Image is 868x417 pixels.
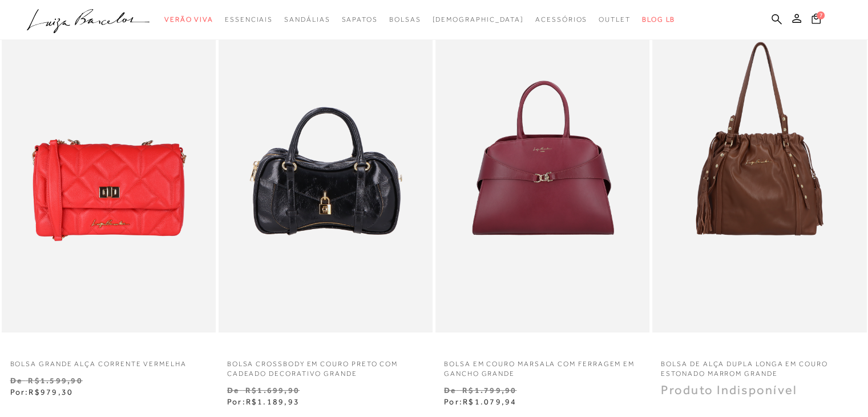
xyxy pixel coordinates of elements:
[389,15,421,23] span: Bolsas
[225,9,273,30] a: categoryNavScreenReaderText
[284,9,330,30] a: categoryNavScreenReaderText
[3,13,215,331] a: BOLSA GRANDE ALÇA CORRENTE VERMELHA BOLSA GRANDE ALÇA CORRENTE VERMELHA
[817,11,825,19] span: 7
[661,383,797,397] span: Produto Indisponível
[462,386,516,395] small: R$1.799,90
[435,352,649,379] a: BOLSA EM COURO MARSALA COM FERRAGEM EM GANCHO GRANDE
[2,352,216,369] a: BOLSA GRANDE ALÇA CORRENTE VERMELHA
[10,376,22,385] small: De
[808,13,824,28] button: 7
[219,352,433,379] a: BOLSA CROSSBODY EM COURO PRETO COM CADEADO DECORATIVO GRANDE
[3,13,215,331] img: BOLSA GRANDE ALÇA CORRENTE VERMELHA
[389,9,421,30] a: categoryNavScreenReaderText
[164,15,213,23] span: Verão Viva
[432,9,524,30] a: noSubCategoriesText
[225,15,273,23] span: Essenciais
[535,15,587,23] span: Acessórios
[227,386,239,395] small: De
[341,9,377,30] a: categoryNavScreenReaderText
[444,397,516,406] span: Por:
[10,387,74,396] span: Por:
[245,386,300,395] small: R$1.699,90
[463,397,516,406] span: R$1.079,94
[642,9,675,30] a: BLOG LB
[432,15,524,23] span: [DEMOGRAPHIC_DATA]
[437,13,648,331] a: BOLSA EM COURO MARSALA COM FERRAGEM EM GANCHO GRANDE BOLSA EM COURO MARSALA COM FERRAGEM EM GANCH...
[28,376,82,385] small: R$1.599,90
[29,387,73,396] span: R$979,30
[652,352,866,379] a: BOLSA DE ALÇA DUPLA LONGA EM COURO ESTONADO MARROM GRANDE
[653,13,865,331] img: BOLSA DE ALÇA DUPLA LONGA EM COURO ESTONADO MARROM GRANDE
[653,13,865,331] a: BOLSA DE ALÇA DUPLA LONGA EM COURO ESTONADO MARROM GRANDE BOLSA DE ALÇA DUPLA LONGA EM COURO ESTO...
[227,397,300,406] span: Por:
[437,13,648,331] img: BOLSA EM COURO MARSALA COM FERRAGEM EM GANCHO GRANDE
[535,9,587,30] a: categoryNavScreenReaderText
[599,9,631,30] a: categoryNavScreenReaderText
[642,15,675,23] span: BLOG LB
[341,15,377,23] span: Sapatos
[164,9,213,30] a: categoryNavScreenReaderText
[599,15,631,23] span: Outlet
[220,13,431,331] img: BOLSA CROSSBODY EM COURO PRETO COM CADEADO DECORATIVO GRANDE
[220,13,431,331] a: BOLSA CROSSBODY EM COURO PRETO COM CADEADO DECORATIVO GRANDE BOLSA CROSSBODY EM COURO PRETO COM C...
[284,15,330,23] span: Sandálias
[444,386,456,395] small: De
[246,397,300,406] span: R$1.189,93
